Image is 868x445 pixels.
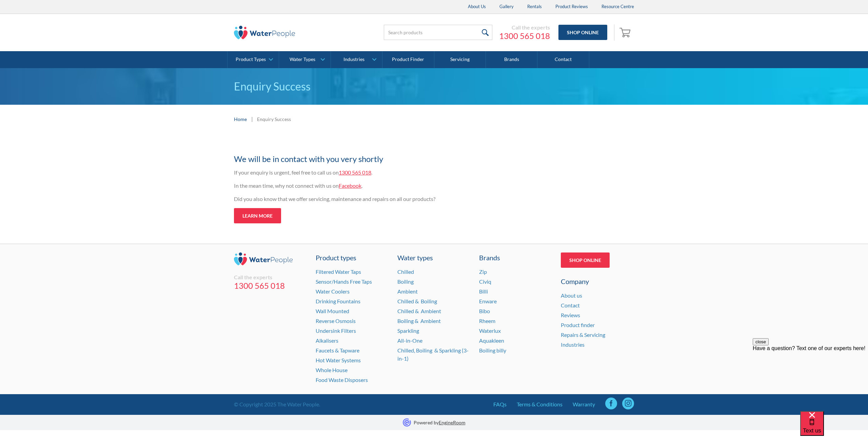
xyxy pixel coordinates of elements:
a: Rheem [479,318,495,324]
input: Search products [384,25,492,40]
a: Faucets & Tapware [316,347,359,353]
a: Chilled & Boiling [397,298,437,304]
a: 1300 565 018 [339,169,371,176]
a: Shop Online [558,25,607,40]
a: 1300 565 018 [499,31,550,41]
a: Open empty cart [618,24,634,41]
a: Whole House [316,367,348,373]
a: Chilled, Boiling & Sparkling (3-in-1) [397,347,469,362]
a: Water Coolers [316,288,350,295]
iframe: podium webchat widget prompt [753,338,868,420]
a: Chilled [397,268,414,275]
a: Product Finder [382,51,434,68]
div: Call the experts [499,24,550,31]
a: Aquakleen [479,337,504,344]
h1: Thank you for your enquiry [234,140,498,149]
div: © Copyright 2025 The Water People. [234,400,320,408]
a: Zip [479,268,487,275]
a: Home [234,116,247,123]
a: Contact [561,302,580,308]
a: Sensor/Hands Free Taps [316,278,372,285]
a: Industries [561,341,585,348]
h2: We will be in contact with you very shortly [234,153,498,165]
a: EngineRoom [439,420,466,425]
a: Water Types [279,51,330,68]
a: Shop Online [561,252,610,268]
a: Undersink Filters [316,327,356,334]
a: Boiling billy [479,347,506,353]
a: Reverse Osmosis [316,318,356,324]
p: Powered by [414,419,466,426]
a: Reviews [561,312,580,318]
div: Product Types [236,57,266,62]
a: Hot Water Systems [316,357,361,363]
a: Terms & Conditions [517,400,563,408]
a: Alkalisers [316,337,338,344]
a: Contact [537,51,589,68]
a: Sparkling [397,327,419,334]
a: Bibo [479,308,490,314]
a: Food Waste Disposers [316,377,368,383]
a: Boiling & Ambient [397,318,441,324]
img: The Water People [234,26,295,39]
a: Enware [479,298,497,304]
div: Industries [343,57,364,62]
a: Ambient [397,288,418,295]
a: Product types [316,252,389,263]
p: Enquiry Success [234,78,634,95]
a: Product Types [228,51,279,68]
a: Warranty [573,400,595,408]
img: shopping cart [619,27,632,38]
a: Servicing [434,51,486,68]
a: Waterlux [479,327,501,334]
a: Learn more [234,208,281,223]
iframe: podium webchat widget bubble [800,411,868,445]
a: Repairs & Servicing [561,331,605,338]
a: Drinking Fountains [316,298,360,304]
a: Brands [486,51,537,68]
a: Product finder [561,322,595,328]
p: Did you also know that we offer servicing, maintenance and repairs on all our products? [234,195,498,203]
a: FAQs [493,400,507,408]
p: If your enquiry is urgent, feel free to call us on . [234,168,498,177]
div: | [250,115,254,123]
a: Boiling [397,278,414,285]
a: Civiq [479,278,491,285]
div: Call the experts [234,274,307,281]
div: Enquiry Success [257,116,291,123]
a: Industries [331,51,382,68]
a: Chilled & Ambient [397,308,441,314]
p: In the mean time, why not connect with us on . [234,182,498,190]
a: All-in-One [397,337,422,344]
a: Filtered Water Taps [316,268,361,275]
div: Water Types [290,57,315,62]
a: 1300 565 018 [234,281,307,291]
div: Company [561,276,634,286]
a: Facebook [339,182,361,189]
a: About us [561,292,582,299]
a: Billi [479,288,488,295]
a: Water types [397,252,471,263]
a: Wall Mounted [316,308,349,314]
div: Brands [479,252,552,263]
